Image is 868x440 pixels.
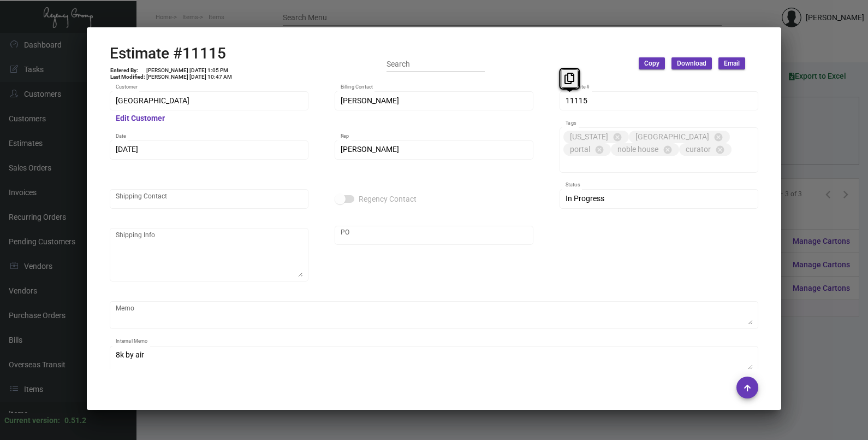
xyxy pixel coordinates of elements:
mat-chip: [US_STATE] [563,131,629,143]
button: Email [718,57,745,69]
mat-icon: cancel [613,132,622,142]
mat-icon: cancel [663,145,673,155]
div: 0.51.2 [64,415,86,426]
button: Download [671,57,712,69]
td: [PERSON_NAME] [DATE] 1:05 PM [146,67,233,74]
h2: Estimate #11115 [110,44,233,63]
i: Copy [564,73,574,84]
div: Current version: [4,415,60,426]
span: Email [724,59,740,68]
span: Download [677,59,706,68]
mat-chip: noble house [611,143,679,156]
mat-chip: portal [563,143,611,156]
span: Copy [644,59,659,68]
mat-icon: cancel [714,132,723,142]
button: Copy [639,57,665,69]
td: [PERSON_NAME] [DATE] 10:47 AM [146,74,233,80]
mat-icon: cancel [715,145,725,155]
span: In Progress [566,194,604,203]
td: Last Modified: [110,74,146,80]
mat-hint: Edit Customer [116,114,165,123]
mat-chip: [GEOGRAPHIC_DATA] [629,131,730,143]
mat-icon: cancel [594,145,604,155]
span: Regency Contact [359,192,417,206]
mat-chip: curator [679,143,732,156]
td: Entered By: [110,67,146,74]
